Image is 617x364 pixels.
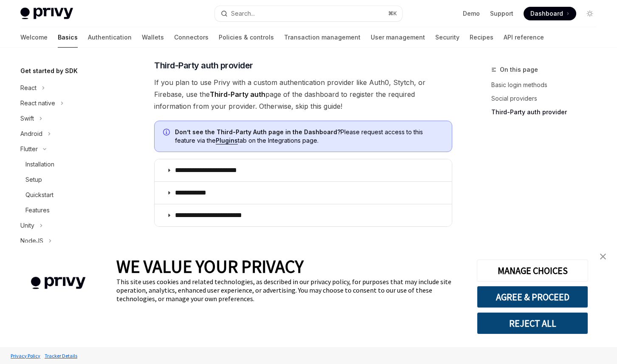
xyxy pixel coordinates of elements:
a: User management [371,27,425,48]
a: Quickstart [14,187,122,203]
span: ⌘ K [388,10,397,17]
a: Privacy Policy [8,348,42,363]
a: Basic login methods [491,78,603,92]
a: Transaction management [284,27,361,48]
div: Android [20,129,42,139]
a: Plugins [216,137,238,144]
div: Unity [20,220,34,231]
a: Basics [58,27,78,48]
a: Features [14,203,122,218]
button: MANAGE CHOICES [477,260,588,282]
span: WE VALUE YOUR PRIVACY [116,255,304,277]
a: close banner [594,248,611,265]
a: Welcome [20,27,48,48]
a: Installation [14,157,122,172]
a: Connectors [174,27,208,48]
button: AGREE & PROCEED [477,286,588,308]
strong: Third-Party auth [210,90,265,99]
a: Third-Party auth provider [491,105,603,119]
img: close banner [600,254,606,260]
div: Flutter [20,144,38,154]
a: Social providers [491,92,603,105]
a: Demo [463,9,480,18]
span: Dashboard [530,9,563,18]
button: Toggle dark mode [583,7,597,20]
a: Dashboard [524,7,576,20]
div: NodeJS [20,236,43,246]
svg: Info [163,129,172,137]
button: Search...⌘K [215,6,403,21]
span: Please request access to this feature via the tab on the Integrations page. [175,128,443,145]
div: Features [25,205,50,215]
strong: Don’t see the Third-Party Auth page in the Dashboard? [175,128,341,135]
div: React [20,83,37,93]
div: React native [20,98,55,108]
div: Search... [231,8,255,19]
a: Recipes [470,27,493,48]
div: Swift [20,113,34,124]
a: Policies & controls [219,27,274,48]
div: Setup [25,175,42,185]
h5: Get started by SDK [20,66,78,76]
span: On this page [500,65,538,75]
div: Quickstart [25,190,54,200]
a: API reference [504,27,544,48]
div: Installation [25,159,54,169]
button: REJECT ALL [477,312,588,334]
a: Security [435,27,459,48]
img: light logo [20,8,73,20]
a: Tracker Details [42,348,79,363]
a: Authentication [88,27,132,48]
span: If you plan to use Privy with a custom authentication provider like Auth0, Stytch, or Firebase, u... [154,76,452,112]
img: company logo [13,265,104,302]
a: Setup [14,172,122,187]
a: Wallets [142,27,164,48]
div: This site uses cookies and related technologies, as described in our privacy policy, for purposes... [116,277,464,303]
a: Support [490,9,513,18]
span: Third-Party auth provider [154,59,253,71]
